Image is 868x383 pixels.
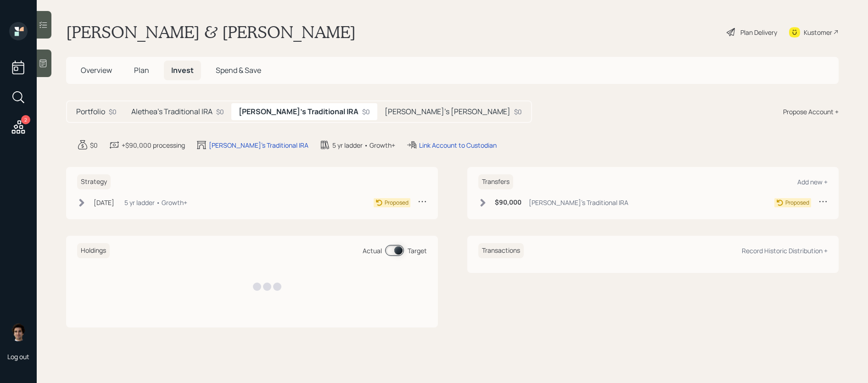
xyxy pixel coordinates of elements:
[478,243,524,258] h6: Transactions
[109,107,117,117] div: $0
[385,107,510,116] h5: [PERSON_NAME]'s [PERSON_NAME]
[90,140,98,150] div: $0
[76,107,105,116] h5: Portfolio
[7,352,29,361] div: Log out
[131,107,213,116] h5: Alethea's Traditional IRA
[478,174,513,189] h6: Transfers
[81,65,112,75] span: Overview
[66,22,356,42] h1: [PERSON_NAME] & [PERSON_NAME]
[408,246,427,255] div: Target
[122,140,185,150] div: +$90,000 processing
[495,199,521,206] h6: $90,000
[209,140,308,150] div: [PERSON_NAME]'s Traditional IRA
[216,65,261,75] span: Spend & Save
[740,28,777,37] div: Plan Delivery
[783,107,839,117] div: Propose Account +
[804,28,832,37] div: Kustomer
[797,178,828,186] div: Add new +
[362,107,370,117] div: $0
[124,198,187,207] div: 5 yr ladder • Growth+
[742,246,828,255] div: Record Historic Distribution +
[529,198,628,207] div: [PERSON_NAME]'s Traditional IRA
[332,140,395,150] div: 5 yr ladder • Growth+
[9,323,28,341] img: harrison-schaefer-headshot-2.png
[77,243,110,258] h6: Holdings
[385,199,409,207] div: Proposed
[216,107,224,117] div: $0
[785,199,809,207] div: Proposed
[77,174,111,189] h6: Strategy
[363,246,382,255] div: Actual
[21,115,30,124] div: 2
[171,65,194,75] span: Invest
[514,107,522,117] div: $0
[134,65,149,75] span: Plan
[239,107,358,116] h5: [PERSON_NAME]'s Traditional IRA
[419,140,497,150] div: Link Account to Custodian
[94,198,114,207] div: [DATE]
